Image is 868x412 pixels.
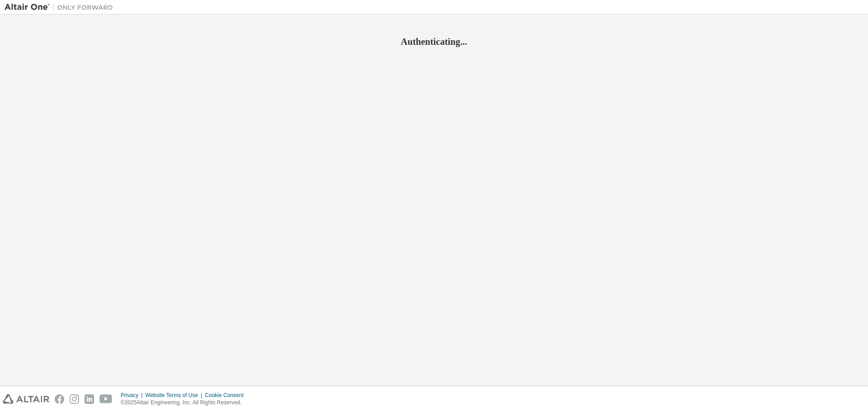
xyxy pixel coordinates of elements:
img: linkedin.svg [85,394,94,404]
img: instagram.svg [70,394,79,404]
div: Website Terms of Use [145,392,205,399]
div: Privacy [121,392,145,399]
img: Altair One [5,3,118,12]
img: youtube.svg [99,394,113,404]
div: Cookie Consent [205,392,249,399]
h2: Authenticating... [5,36,863,47]
img: facebook.svg [55,394,64,404]
p: © 2025 Altair Engineering, Inc. All Rights Reserved. [121,399,249,407]
img: altair_logo.svg [3,394,49,404]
